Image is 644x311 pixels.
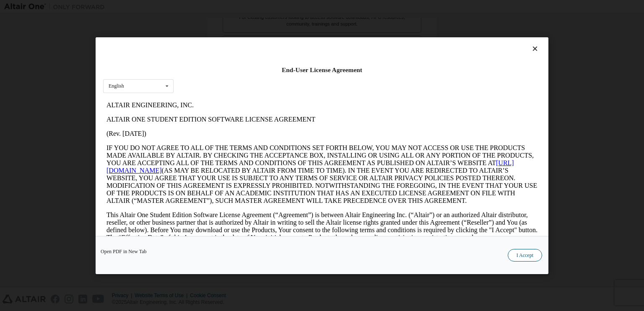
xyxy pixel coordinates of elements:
[109,83,124,88] div: English
[3,3,434,11] p: ALTAIR ENGINEERING, INC.
[3,18,434,25] p: ALTAIR ONE STUDENT EDITION SOFTWARE LICENSE AGREEMENT
[3,32,434,39] p: (Rev. [DATE])
[3,46,434,106] p: IF YOU DO NOT AGREE TO ALL OF THE TERMS AND CONDITIONS SET FORTH BELOW, YOU MAY NOT ACCESS OR USE...
[3,113,434,143] p: This Altair One Student Edition Software License Agreement (“Agreement”) is between Altair Engine...
[103,66,541,74] div: End-User License Agreement
[101,249,147,254] a: Open PDF in New Tab
[508,249,542,261] button: I Accept
[3,61,411,76] a: [URL][DOMAIN_NAME]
